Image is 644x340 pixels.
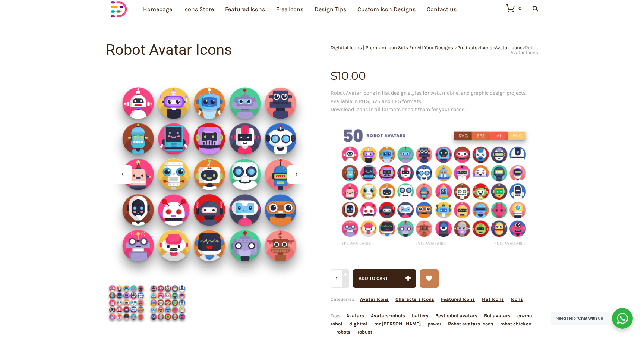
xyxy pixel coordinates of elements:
[374,321,421,327] a: mr [PERSON_NAME]
[322,45,538,55] div: > > > >
[511,45,538,55] span: Robot Avatar Icons
[495,45,523,50] a: Avatar Icons
[346,313,364,318] a: Avatars
[457,45,477,50] a: Products
[106,282,147,323] img: Robot Avatar Icons
[331,269,348,288] input: Qty
[353,269,416,288] button: Add to cart
[556,316,603,321] span: Need Help?
[484,313,511,318] a: Bot avatars
[106,70,313,278] img: RobotAvatarIcons _ Shop-2
[106,42,322,57] h1: Robot Avatar Icons
[331,45,455,50] a: Dighital Icons | Premium Icon Sets For All Your Designs!
[349,321,367,327] a: dighital
[357,329,372,335] a: robust
[480,45,492,50] a: Icons
[331,69,366,83] bdi: 10.00
[482,296,504,302] a: Flat Icons
[578,316,603,321] strong: Chat with us
[336,329,351,335] a: robots
[147,282,189,323] img: RobotAvatar Icons Cover
[441,296,475,302] a: Featured Icons
[498,4,521,13] a: 0
[500,321,531,327] a: robot chicken
[359,276,388,281] span: Add to cart
[371,313,405,318] a: Avatars-robots
[518,6,521,11] div: 0
[360,296,389,302] a: Avatar Icons
[331,89,538,114] p: Robot Avatar icons in flat design styles for web, mobile, and graphic design projects. Available ...
[331,296,523,302] span: Categories
[511,296,523,302] a: Icons
[427,321,441,327] a: power
[395,296,434,302] a: Characters Icons
[448,321,493,327] a: Robot avatars icons
[435,313,477,318] a: Best robot avatars
[331,69,337,83] span: $
[412,313,429,318] a: battery
[331,313,532,335] span: Tags
[331,119,538,257] img: Robot Avatar icons png/svg/eps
